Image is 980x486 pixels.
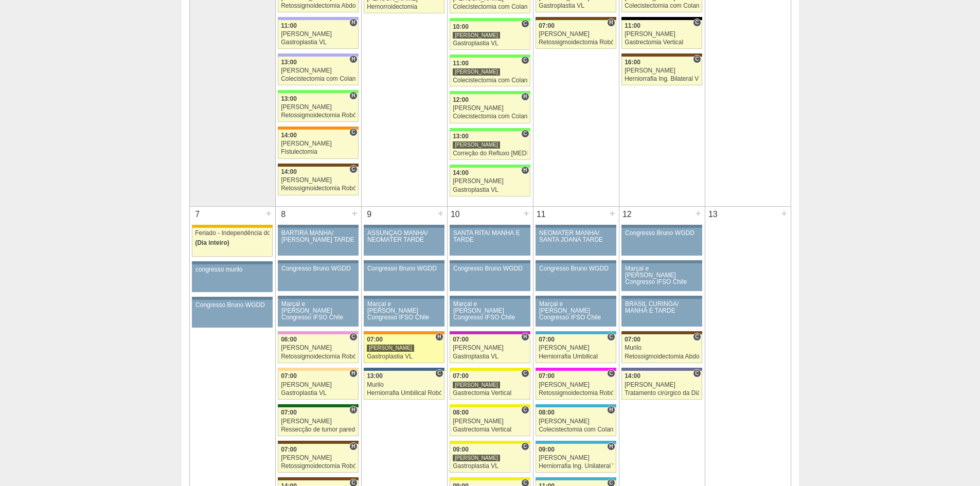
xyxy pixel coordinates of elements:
[621,225,702,228] div: Key: Aviso
[453,418,527,425] div: [PERSON_NAME]
[621,20,702,49] a: C 11:00 [PERSON_NAME] Gastrectomia Vertical
[694,207,703,220] div: +
[453,426,527,433] div: Gastrectomia Vertical
[278,225,358,228] div: Key: Aviso
[450,131,530,160] a: C 13:00 [PERSON_NAME] Correção do Refluxo [MEDICAL_DATA] esofágico Robótico
[281,265,355,272] div: Congresso Bruno WGDD
[349,128,357,136] span: Consultório
[281,22,297,29] span: 11:00
[364,263,444,291] a: Congresso Bruno WGDD
[780,207,789,220] div: +
[539,418,613,425] div: [PERSON_NAME]
[192,264,272,292] a: congresso murilo
[536,299,616,327] a: Marçal e [PERSON_NAME] Congresso IFSO Chile
[362,207,378,222] div: 9
[625,3,699,9] div: Colecistectomia com Colangiografia VL
[453,345,527,351] div: [PERSON_NAME]
[450,296,530,299] div: Key: Aviso
[539,455,613,461] div: [PERSON_NAME]
[453,150,527,157] div: Correção do Refluxo [MEDICAL_DATA] esofágico Robótico
[350,207,359,220] div: +
[625,22,640,29] span: 11:00
[192,300,272,328] a: Congresso Bruno WGDD
[621,263,702,291] a: Marçal e [PERSON_NAME] Congresso IFSO Chile
[281,185,355,192] div: Retossigmoidectomia Robótica
[364,225,444,228] div: Key: Aviso
[521,166,529,174] span: Hospital
[192,297,272,300] div: Key: Aviso
[278,53,358,57] div: Key: Christóvão da Gama
[453,40,527,47] div: Gastroplastia VL
[453,372,469,380] span: 07:00
[539,301,613,321] div: Marçal e [PERSON_NAME] Congresso IFSO Chile
[281,301,355,321] div: Marçal e [PERSON_NAME] Congresso IFSO Chile
[625,345,699,351] div: Murilo
[539,31,613,38] div: [PERSON_NAME]
[453,31,500,39] div: [PERSON_NAME]
[367,353,441,360] div: Gastroplastia VL
[521,130,529,138] span: Consultório
[278,368,358,371] div: Key: Bartira
[607,406,615,414] span: Hospital
[453,68,500,76] div: [PERSON_NAME]
[367,382,441,388] div: Murilo
[281,345,355,351] div: [PERSON_NAME]
[453,60,469,67] span: 11:00
[448,207,464,222] div: 10
[281,372,297,380] span: 07:00
[281,67,355,74] div: [PERSON_NAME]
[276,207,292,222] div: 8
[621,53,702,57] div: Key: Santa Joana
[364,334,444,363] a: H 07:00 [PERSON_NAME] Gastroplastia VL
[435,369,443,377] span: Consultório
[621,296,702,299] div: Key: Aviso
[349,442,357,451] span: Hospital
[281,104,355,111] div: [PERSON_NAME]
[453,105,527,112] div: [PERSON_NAME]
[453,353,527,360] div: Gastroplastia VL
[364,331,444,334] div: Key: São Luiz - SCS
[625,301,699,314] div: BRASIL CURINGA/ MANHÃ E TARDE
[608,207,617,220] div: +
[539,390,613,397] div: Retossigmoidectomia Robótica
[539,336,555,343] span: 07:00
[281,39,355,46] div: Gastroplastia VL
[521,369,529,377] span: Consultório
[450,260,530,263] div: Key: Aviso
[195,302,269,309] div: Congresso Bruno WGDD
[625,67,699,74] div: [PERSON_NAME]
[195,239,229,246] span: (Dia inteiro)
[450,477,530,480] div: Key: Santa Rita
[453,301,527,321] div: Marçal e [PERSON_NAME] Congresso IFSO Chile
[450,404,530,407] div: Key: Santa Rita
[364,296,444,299] div: Key: Aviso
[278,404,358,407] div: Key: Santa Maria
[693,55,701,63] span: Consultório
[349,19,357,27] span: Hospital
[621,17,702,20] div: Key: Blanc
[536,17,616,20] div: Key: Santa Joana
[453,409,469,416] span: 08:00
[349,333,357,341] span: Consultório
[195,266,269,273] div: congresso murilo
[281,149,355,155] div: Fistulectomia
[453,381,500,389] div: [PERSON_NAME]
[705,207,721,222] div: 13
[364,368,444,371] div: Key: São Luiz - Jabaquara
[521,93,529,101] span: Hospital
[453,4,527,10] div: Colecistectomia com Colangiografia VL
[450,21,530,50] a: C 10:00 [PERSON_NAME] Gastroplastia VL
[195,230,270,237] div: Feriado - Independência do [GEOGRAPHIC_DATA]
[625,59,640,66] span: 16:00
[281,59,297,66] span: 13:00
[367,301,441,321] div: Marçal e [PERSON_NAME] Congresso IFSO Chile
[521,442,529,451] span: Consultório
[192,225,272,228] div: Key: Feriado
[278,407,358,436] a: H 07:00 [PERSON_NAME] Ressecção de tumor parede abdominal pélvica
[539,39,613,46] div: Retossigmoidectomia Robótica
[278,167,358,195] a: C 14:00 [PERSON_NAME] Retossigmoidectomia Robótica
[281,112,355,119] div: Retossigmoidectomia Robótica
[450,368,530,371] div: Key: Santa Rita
[367,4,441,10] div: Hemorroidectomia
[450,55,530,58] div: Key: Brasil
